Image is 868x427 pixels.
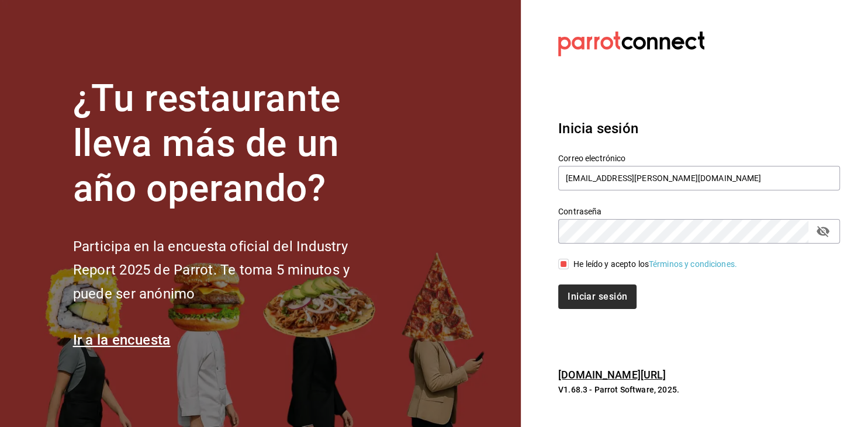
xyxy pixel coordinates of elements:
a: Ir a la encuesta [73,332,171,348]
p: V1.68.3 - Parrot Software, 2025. [558,384,840,395]
a: Términos y condiciones. [649,259,737,269]
a: [DOMAIN_NAME][URL] [558,369,666,381]
h3: Inicia sesión [558,118,840,139]
label: Contraseña [558,207,840,216]
h1: ¿Tu restaurante lleva más de un año operando? [73,77,389,211]
input: Ingresa tu correo electrónico [558,166,840,190]
div: He leído y acepto los [573,258,737,270]
button: passwordField [813,221,833,241]
button: Iniciar sesión [558,284,637,309]
label: Correo electrónico [558,154,840,162]
h2: Participa en la encuesta oficial del Industry Report 2025 de Parrot. Te toma 5 minutos y puede se... [73,235,389,306]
